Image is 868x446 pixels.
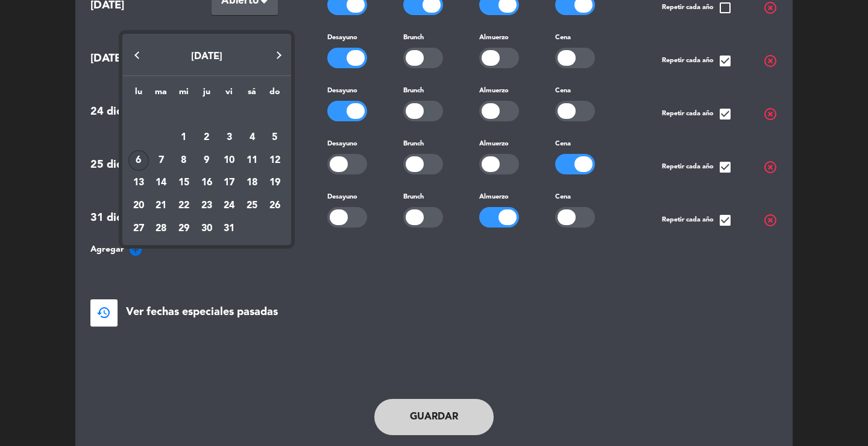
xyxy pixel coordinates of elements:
[218,194,241,217] td: 24 de octubre de 2025
[195,217,218,240] td: 30 de octubre de 2025
[128,218,149,239] div: 27
[267,43,291,68] button: Next month
[242,196,262,216] div: 25
[191,52,222,62] span: [DATE]
[241,126,263,149] td: 4 de octubre de 2025
[218,85,241,104] th: viernes
[151,173,171,194] div: 14
[265,173,285,194] div: 19
[263,149,286,172] td: 12 de octubre de 2025
[127,85,150,104] th: lunes
[149,85,172,104] th: martes
[241,149,263,172] td: 11 de octubre de 2025
[265,127,285,148] div: 5
[265,196,285,216] div: 26
[149,149,172,172] td: 7 de octubre de 2025
[128,150,149,171] div: 6
[219,196,239,216] div: 24
[242,127,262,148] div: 4
[219,127,239,148] div: 3
[172,172,195,195] td: 15 de octubre de 2025
[174,127,194,148] div: 1
[149,172,172,195] td: 14 de octubre de 2025
[172,194,195,217] td: 22 de octubre de 2025
[197,127,217,148] div: 2
[174,218,194,239] div: 29
[172,126,195,149] td: 1 de octubre de 2025
[127,104,286,127] td: OCT.
[172,149,195,172] td: 8 de octubre de 2025
[265,150,285,171] div: 12
[125,43,149,68] button: Previous month
[127,217,150,240] td: 27 de octubre de 2025
[241,85,263,104] th: sábado
[127,149,150,172] td: 6 de octubre de 2025
[127,194,150,217] td: 20 de octubre de 2025
[128,196,149,216] div: 20
[174,173,194,194] div: 15
[149,217,172,240] td: 28 de octubre de 2025
[195,126,218,149] td: 2 de octubre de 2025
[219,173,239,194] div: 17
[242,173,262,194] div: 18
[197,218,217,239] div: 30
[263,85,286,104] th: domingo
[241,194,263,217] td: 25 de octubre de 2025
[197,196,217,216] div: 23
[218,217,241,240] td: 31 de octubre de 2025
[125,46,288,68] button: Choose month and year
[241,172,263,195] td: 18 de octubre de 2025
[195,149,218,172] td: 9 de octubre de 2025
[195,172,218,195] td: 16 de octubre de 2025
[128,173,149,194] div: 13
[195,85,218,104] th: jueves
[127,172,150,195] td: 13 de octubre de 2025
[242,150,262,171] div: 11
[151,150,171,171] div: 7
[151,196,171,216] div: 21
[172,217,195,240] td: 29 de octubre de 2025
[219,150,239,171] div: 10
[149,194,172,217] td: 21 de octubre de 2025
[219,218,239,239] div: 31
[263,172,286,195] td: 19 de octubre de 2025
[197,173,217,194] div: 16
[218,126,241,149] td: 3 de octubre de 2025
[218,172,241,195] td: 17 de octubre de 2025
[172,85,195,104] th: miércoles
[174,196,194,216] div: 22
[263,126,286,149] td: 5 de octubre de 2025
[218,149,241,172] td: 10 de octubre de 2025
[174,150,194,171] div: 8
[197,150,217,171] div: 9
[195,194,218,217] td: 23 de octubre de 2025
[151,218,171,239] div: 28
[263,194,286,217] td: 26 de octubre de 2025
